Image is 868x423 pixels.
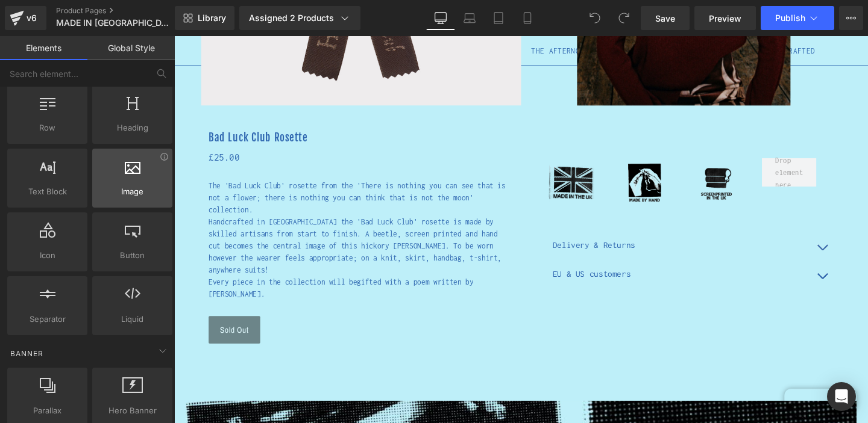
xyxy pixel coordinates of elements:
span: Row [11,122,84,134]
div: v6 [24,10,39,26]
span: Publish [775,13,805,23]
p: Delivery & Returns [398,217,669,222]
span: Hero Banner [96,404,169,417]
button: Publish [761,6,834,30]
span: Heading [96,122,169,134]
span: Preview [709,12,741,25]
a: Mobile [513,6,542,30]
a: Product Pages [56,6,195,16]
span: Image [96,185,169,198]
span: Banner [9,348,45,359]
a: Bad Luck Club Rosette [36,100,140,114]
span: MADE IN [GEOGRAPHIC_DATA]- rosette [56,18,172,28]
span: Text Block [11,185,84,198]
button: Redo [612,6,636,30]
span: £25.00 [36,122,69,132]
div: View Information [160,152,169,161]
button: Sold Out [36,294,90,323]
span: Liquid [96,313,169,326]
a: New Library [175,6,234,30]
span: Save [655,12,675,25]
div: Assigned 2 Products [249,12,351,24]
span: The 'Bad Luck Club' rosette from the ' [36,153,197,162]
p: EU & US customers [398,247,669,252]
a: Preview [694,6,756,30]
span: Separator [11,313,84,326]
a: Desktop [426,6,455,30]
div: Open Intercom Messenger [827,382,856,411]
a: Global Style [87,36,175,60]
a: Tablet [484,6,513,30]
span: Every piece in the collection will be [36,254,315,276]
a: Laptop [455,6,484,30]
button: More [839,6,863,30]
span: Button [96,249,169,262]
span: Icon [11,249,84,262]
span: Sold Out [48,303,78,314]
span: Library [198,13,226,23]
span: Parallax [11,404,84,417]
p: Handcrafted in [GEOGRAPHIC_DATA] the 'Bad Luck Club' rosette is made by skilled artisans from sta... [36,189,356,252]
button: Undo [583,6,607,30]
a: v6 [5,6,46,30]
